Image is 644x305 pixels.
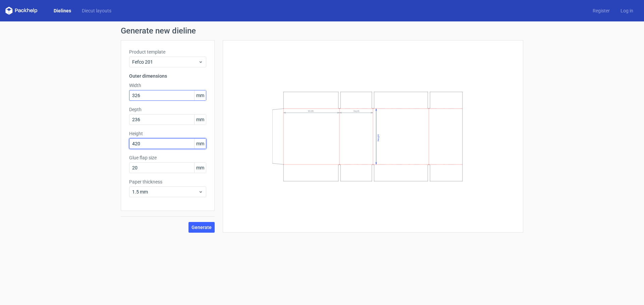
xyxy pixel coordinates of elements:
span: 1.5 mm [132,188,198,195]
span: mm [194,115,206,125]
a: Register [587,7,615,14]
label: Product template [129,49,206,55]
label: Width [129,82,206,89]
a: Log in [615,7,639,14]
label: Height [129,130,206,137]
label: Depth [129,106,206,113]
span: mm [194,90,206,100]
h3: Outer dimensions [129,73,206,79]
h1: Generate new dieline [121,27,523,35]
a: Diecut layouts [76,7,117,14]
text: Depth [354,110,360,112]
a: Dielines [48,7,76,14]
span: Generate [192,225,212,230]
span: mm [194,163,206,173]
button: Generate [189,222,215,233]
label: Glue flap size [129,154,206,161]
label: Paper thickness [129,178,206,185]
span: Fefco 201 [132,59,198,65]
span: mm [194,139,206,149]
text: Height [377,134,380,141]
text: Width [308,110,314,112]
